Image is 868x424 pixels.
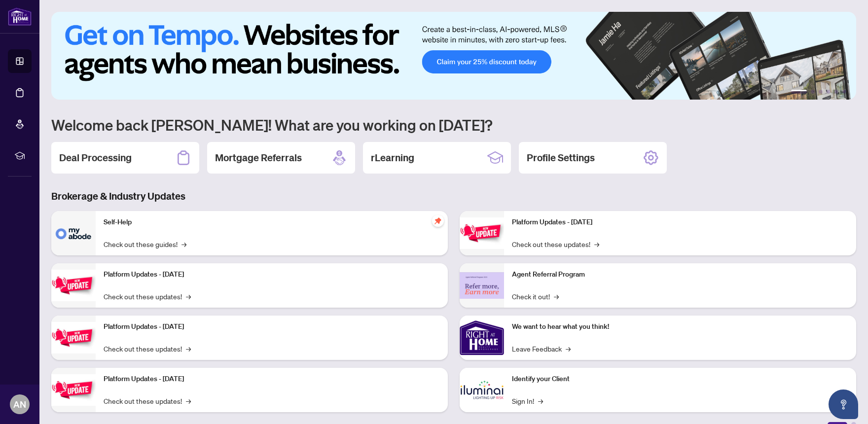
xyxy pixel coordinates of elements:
[371,151,414,165] h2: rLearning
[512,321,848,332] p: We want to hear what you think!
[181,239,186,249] span: →
[512,291,559,302] a: Check it out!→
[51,12,856,100] img: Slide 0
[527,151,595,165] h2: Profile Settings
[13,397,26,411] span: AN
[512,217,848,228] p: Platform Updates - [DATE]
[432,215,444,227] span: pushpin
[104,343,191,354] a: Check out these updates!→
[460,272,504,299] img: Agent Referral Program
[819,90,823,94] button: 3
[842,90,846,94] button: 6
[460,217,504,248] img: Platform Updates - June 23, 2025
[104,217,440,228] p: Self-Help
[512,269,848,280] p: Agent Referral Program
[460,316,504,360] img: We want to hear what you think!
[51,115,856,134] h1: Welcome back [PERSON_NAME]! What are you working on [DATE]?
[104,395,191,406] a: Check out these updates!→
[512,343,571,354] a: Leave Feedback→
[104,291,191,302] a: Check out these updates!→
[594,239,599,249] span: →
[59,151,132,165] h2: Deal Processing
[829,389,858,419] button: Open asap
[512,374,848,385] p: Identify your Client
[791,90,807,94] button: 1
[51,322,96,353] img: Platform Updates - July 21, 2025
[834,90,838,94] button: 5
[811,90,815,94] button: 2
[827,90,831,94] button: 4
[186,343,191,354] span: →
[104,321,440,332] p: Platform Updates - [DATE]
[104,374,440,385] p: Platform Updates - [DATE]
[460,368,504,412] img: Identify your Client
[104,269,440,280] p: Platform Updates - [DATE]
[512,239,599,249] a: Check out these updates!→
[538,395,543,406] span: →
[186,291,191,302] span: →
[566,343,571,354] span: →
[51,211,96,255] img: Self-Help
[104,239,186,249] a: Check out these guides!→
[215,151,302,165] h2: Mortgage Referrals
[8,7,32,26] img: logo
[186,395,191,406] span: →
[554,291,559,302] span: →
[512,395,543,406] a: Sign In!→
[51,189,856,203] h3: Brokerage & Industry Updates
[51,374,96,405] img: Platform Updates - July 8, 2025
[51,270,96,301] img: Platform Updates - September 16, 2025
